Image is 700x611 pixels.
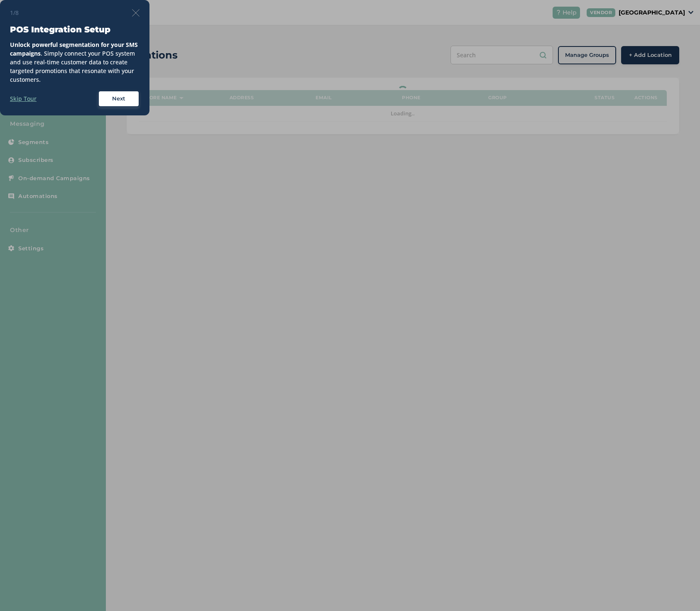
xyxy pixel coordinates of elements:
[98,90,140,107] button: Next
[132,9,140,17] img: icon-close-thin-accent-606ae9a3.svg
[10,40,140,84] div: . Simply connect your POS system and use real-time customer data to create targeted promotions th...
[10,24,140,35] h3: POS Integration Setup
[658,571,700,611] iframe: Chat Widget
[10,94,37,103] label: Skip Tour
[112,95,125,103] span: Next
[10,41,138,57] strong: Unlock powerful segmentation for your SMS campaigns
[10,8,19,17] span: 1/8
